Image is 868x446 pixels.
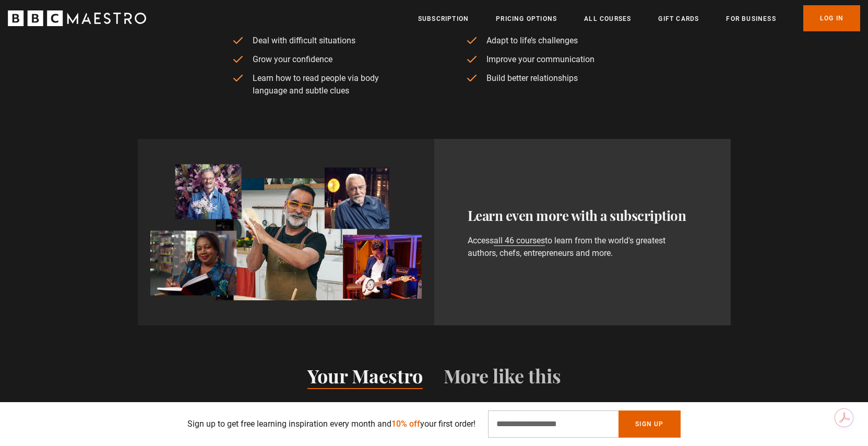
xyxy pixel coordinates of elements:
a: Gift Cards [658,14,699,24]
a: Subscription [418,14,469,24]
a: all 46 courses [494,236,545,246]
svg: BBC Maestro [8,10,146,26]
span: 10% off [391,419,420,429]
li: Adapt to life’s challenges [466,34,637,47]
li: Deal with difficult situations [232,34,403,47]
button: Your Maestro [307,367,423,389]
p: Access to learn from the world's greatest authors, chefs, entrepreneurs and more. [468,234,697,260]
a: Pricing Options [496,14,557,24]
button: Sign Up [619,410,680,438]
h3: Learn even more with a subscription [468,205,697,226]
a: All Courses [584,14,631,24]
li: Learn how to read people via body language and subtle clues [232,72,403,97]
li: Improve your communication [466,53,637,66]
li: Grow your confidence [232,53,403,66]
p: Sign up to get free learning inspiration every month and your first order! [187,418,475,430]
button: More like this [444,367,561,389]
li: Build better relationships [466,72,637,85]
a: For business [726,14,776,24]
nav: Primary [418,5,860,31]
a: Log In [803,5,860,31]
